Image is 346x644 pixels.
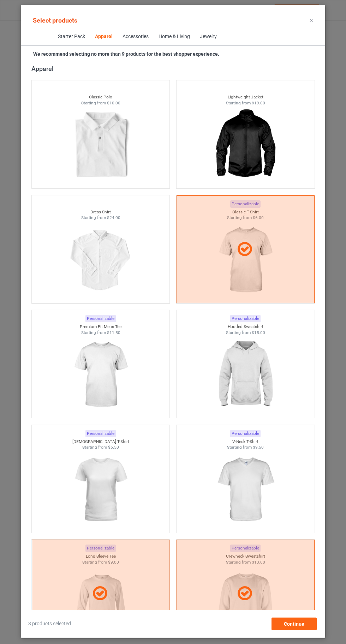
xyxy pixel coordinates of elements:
img: regular.jpg [69,221,132,300]
div: Home & Living [158,33,190,40]
strong: We recommend selecting no more than 9 products for the best shopper experience. [33,51,219,57]
div: V-Neck T-Shirt [177,439,315,445]
span: 3 products selected [28,620,71,627]
div: Classic Polo [32,94,170,100]
div: Starting from [177,330,315,336]
img: regular.jpg [214,450,277,529]
img: regular.jpg [214,106,277,185]
div: Personalizable [85,430,116,437]
img: regular.jpg [69,450,132,529]
span: Starter Pack [53,28,90,45]
div: Personalizable [230,315,261,322]
div: Starting from [32,215,170,221]
div: Starting from [177,444,315,450]
img: regular.jpg [214,335,277,414]
span: $24.00 [107,215,120,220]
span: $9.50 [253,445,264,450]
div: Hooded Sweatshirt [177,324,315,330]
div: Apparel [95,33,112,40]
div: Starting from [32,330,170,336]
div: Dress Shirt [32,209,170,215]
div: Personalizable [85,315,116,322]
span: Continue [284,621,304,627]
span: $11.50 [107,330,120,335]
div: Accessories [122,33,148,40]
div: Starting from [32,444,170,450]
div: Starting from [177,100,315,106]
div: Jewelry [199,33,216,40]
span: $10.00 [107,101,120,105]
span: $19.00 [252,101,265,105]
div: [DEMOGRAPHIC_DATA] T-Shirt [32,439,170,445]
div: Apparel [31,65,318,73]
div: Personalizable [230,430,261,437]
div: Continue [272,618,317,630]
span: $15.00 [252,330,265,335]
img: regular.jpg [69,106,132,185]
div: Starting from [32,100,170,106]
span: $6.50 [108,445,119,450]
div: Lightweight Jacket [177,94,315,100]
img: regular.jpg [69,335,132,414]
div: Premium Fit Mens Tee [32,324,170,330]
span: Select products [33,17,77,24]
